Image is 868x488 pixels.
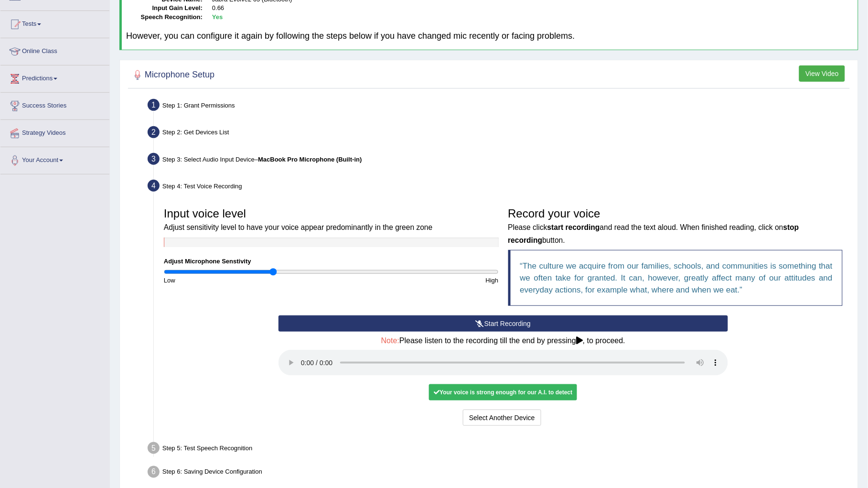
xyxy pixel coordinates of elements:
label: Adjust Microphone Senstivity [164,257,251,266]
b: Yes [212,13,223,21]
div: Step 5: Test Speech Recognition [143,439,854,460]
dd: 0.66 [212,4,854,13]
button: Start Recording [279,315,728,332]
b: start recording [547,223,600,231]
div: Step 4: Test Voice Recording [143,177,854,198]
button: Select Another Device [463,410,541,426]
h4: Please listen to the recording till the end by pressing , to proceed. [279,336,728,345]
dt: Input Gain Level: [126,4,203,13]
span: Note: [381,336,399,345]
div: High [331,276,503,285]
div: Low [159,276,331,285]
a: Success Stories [0,93,109,117]
q: The culture we acquire from our families, schools, and communities is something that we often tak... [520,261,833,294]
dt: Speech Recognition: [126,13,203,22]
a: Your Account [0,147,109,171]
div: Step 6: Saving Device Configuration [143,463,854,484]
a: Strategy Videos [0,120,109,144]
a: Tests [0,11,109,35]
b: stop recording [508,223,799,244]
div: Step 3: Select Audio Input Device [143,150,854,171]
h3: Record your voice [508,207,843,245]
div: Step 1: Grant Permissions [143,96,854,117]
h4: However, you can configure it again by following the steps below if you have changed mic recently... [126,32,854,41]
b: MacBook Pro Microphone (Built-in) [258,156,362,163]
small: Please click and read the text aloud. When finished reading, click on button. [508,223,799,244]
a: Online Class [0,38,109,62]
div: Your voice is strong enough for our A.I. to detect [429,384,577,401]
div: Step 2: Get Devices List [143,123,854,144]
small: Adjust sensitivity level to have your voice appear predominantly in the green zone [164,223,433,231]
span: – [255,156,362,163]
h3: Input voice level [164,207,499,233]
button: View Video [799,65,845,82]
a: Predictions [0,65,109,89]
h2: Microphone Setup [130,68,214,82]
